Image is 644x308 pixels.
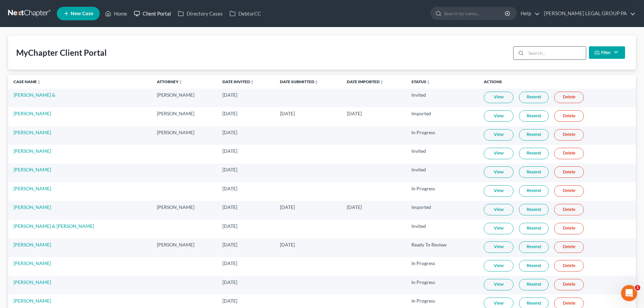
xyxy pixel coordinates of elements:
a: [PERSON_NAME] LEGAL GROUP PA [541,7,636,20]
a: View [484,260,514,271]
i: unfold_more [380,80,384,84]
a: Delete [554,279,584,290]
a: Delete [554,148,584,159]
span: [DATE] [347,111,362,116]
a: View [484,223,514,234]
button: Filter [589,46,625,59]
i: unfold_more [178,80,183,84]
span: New Case [71,11,93,16]
td: Ready To Review [406,238,478,257]
td: In Progress [406,257,478,276]
a: Resend [519,279,549,290]
span: [DATE] [222,298,237,304]
td: In Progress [406,276,478,294]
a: DebtorCC [226,7,264,20]
span: [DATE] [280,111,295,116]
span: [DATE] [222,223,237,229]
i: unfold_more [250,80,254,84]
span: [DATE] [222,279,237,285]
a: View [484,92,514,103]
input: Search by name... [444,7,506,20]
td: In Progress [406,182,478,201]
a: Resend [519,223,549,234]
a: Resend [519,241,549,253]
a: [PERSON_NAME] [14,111,51,116]
span: [DATE] [222,167,237,172]
a: Resend [519,204,549,215]
span: 1 [635,285,640,290]
a: [PERSON_NAME] [14,204,51,210]
a: Delete [554,260,584,271]
td: Invited [406,145,478,163]
a: View [484,148,514,159]
a: View [484,110,514,122]
a: Delete [554,223,584,234]
a: Attorneyunfold_more [157,79,183,84]
span: [DATE] [347,204,362,210]
a: Date Invitedunfold_more [222,79,254,84]
td: [PERSON_NAME] [151,107,217,126]
iframe: Intercom live chat [621,285,637,301]
a: [PERSON_NAME] [14,260,51,266]
span: [DATE] [222,92,237,98]
a: Resend [519,260,549,271]
a: [PERSON_NAME] [14,186,51,191]
td: Invited [406,164,478,182]
a: Delete [554,185,584,197]
td: Imported [406,107,478,126]
span: [DATE] [222,186,237,191]
a: View [484,204,514,215]
a: [PERSON_NAME] [14,148,51,154]
td: Imported [406,201,478,219]
td: [PERSON_NAME] [151,89,217,107]
a: Resend [519,166,549,178]
th: Actions [478,75,636,89]
a: Delete [554,92,584,103]
a: [PERSON_NAME] [14,129,51,135]
td: [PERSON_NAME] [151,126,217,145]
a: [PERSON_NAME] & [PERSON_NAME] [14,223,94,229]
span: [DATE] [280,242,295,247]
a: Directory Cases [174,7,226,20]
i: unfold_more [37,80,41,84]
a: [PERSON_NAME] [14,279,51,285]
td: In Progress [406,126,478,145]
a: View [484,185,514,197]
span: [DATE] [222,242,237,247]
i: unfold_more [426,80,430,84]
a: Resend [519,185,549,197]
span: [DATE] [222,204,237,210]
a: Delete [554,204,584,215]
a: Statusunfold_more [411,79,430,84]
a: View [484,279,514,290]
span: [DATE] [280,204,295,210]
a: Resend [519,148,549,159]
td: [PERSON_NAME] [151,238,217,257]
a: Date Submittedunfold_more [280,79,318,84]
a: Resend [519,92,549,103]
a: [PERSON_NAME] [14,298,51,304]
a: Client Portal [130,7,174,20]
a: Resend [519,110,549,122]
a: Home [102,7,130,20]
a: Delete [554,110,584,122]
span: [DATE] [222,111,237,116]
td: [PERSON_NAME] [151,201,217,219]
a: View [484,241,514,253]
input: Search... [526,47,586,60]
span: [DATE] [222,148,237,154]
a: Date Importedunfold_more [347,79,384,84]
i: unfold_more [314,80,318,84]
a: Delete [554,166,584,178]
td: Invited [406,89,478,107]
a: View [484,129,514,141]
a: [PERSON_NAME] [14,242,51,247]
div: MyChapter Client Portal [16,47,107,58]
a: [PERSON_NAME] & [14,92,55,98]
td: Invited [406,220,478,238]
a: Delete [554,241,584,253]
a: View [484,166,514,178]
span: [DATE] [222,129,237,135]
a: Help [517,7,540,20]
a: Delete [554,129,584,141]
